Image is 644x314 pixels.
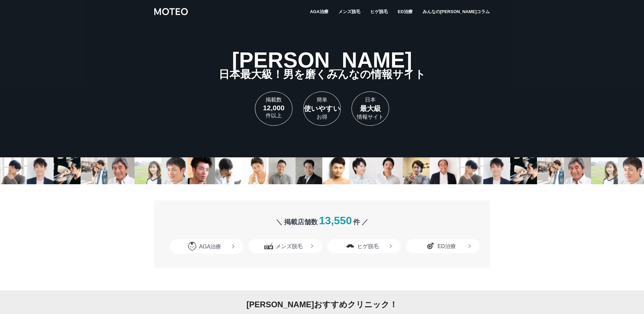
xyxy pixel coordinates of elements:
[310,9,328,14] span: AGA治療
[264,242,273,250] img: メンズ脱毛
[255,91,292,126] div: 掲載数 件以上
[423,8,490,15] a: みんなの[PERSON_NAME]コラム
[5,299,639,310] h2: [PERSON_NAME]おすすめクリニック！
[255,104,292,112] span: 12,000
[370,8,388,15] a: ヒゲ脱毛
[310,8,328,15] a: AGA治療
[346,242,355,250] img: ヒゲ脱毛
[304,104,340,113] span: 使いやすい
[319,214,352,227] span: 13,550
[188,242,197,251] img: AGA治療
[327,239,401,253] a: ヒゲ脱毛
[170,239,243,254] a: AGA治療
[398,9,413,14] span: ED治療
[303,91,341,126] div: 簡単 お得
[338,8,360,15] a: メンズ脱毛
[164,214,480,227] p: ＼ 掲載店舗数 件 ／
[352,104,389,113] span: 最大級
[249,239,322,253] a: メンズ脱毛
[423,9,490,14] span: みんなの[PERSON_NAME]コラム
[338,9,360,14] span: メンズ脱毛
[406,239,480,253] a: ED治療
[352,91,389,126] div: 日本 情報サイト
[370,9,388,14] span: ヒゲ脱毛
[154,7,188,16] img: MOTEO
[426,242,435,250] img: ED治療
[398,8,413,15] a: ED治療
